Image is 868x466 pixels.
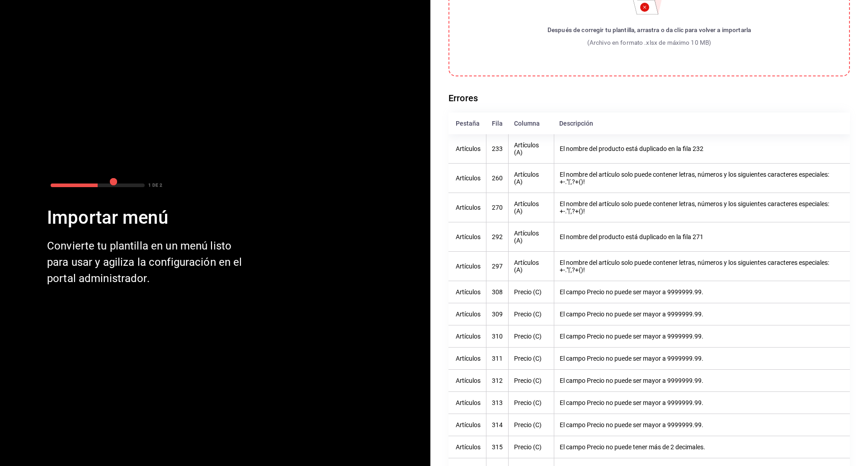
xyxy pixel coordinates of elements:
th: El nombre del artículo solo puede contener letras, números y los siguientes caracteres especiales... [554,252,850,281]
th: Artículos [448,222,486,252]
th: Precio (C) [509,281,554,303]
th: El campo Precio no puede ser mayor a 9999999.99. [554,370,850,392]
div: Descripción [559,120,843,127]
th: Artículos [448,392,486,414]
th: El nombre del producto está duplicado en la fila 271 [554,222,850,252]
th: El campo Precio no puede ser mayor a 9999999.99. [554,325,850,348]
div: Fila [492,120,503,127]
th: 314 [486,414,509,436]
th: Precio (C) [509,370,554,392]
th: Artículos (A) [509,222,554,252]
th: Artículos [448,325,486,348]
th: Artículos (A) [509,134,554,164]
th: 312 [486,370,509,392]
th: Artículos [448,414,486,436]
th: 260 [486,164,509,193]
th: 309 [486,303,509,325]
th: 233 [486,134,509,164]
th: Precio (C) [509,325,554,348]
th: El campo Precio no puede ser mayor a 9999999.99. [554,281,850,303]
th: El campo Precio no puede ser mayor a 9999999.99. [554,303,850,325]
div: (Archivo en formato .xlsx de máximo 10 MB) [547,38,751,47]
th: Artículos (A) [509,193,554,222]
th: Artículos [448,281,486,303]
div: 1 DE 2 [148,182,162,188]
th: Artículos [448,348,486,370]
th: 313 [486,392,509,414]
th: Precio (C) [509,436,554,458]
th: 270 [486,193,509,222]
th: Artículos [448,303,486,325]
th: El campo Precio no puede ser mayor a 9999999.99. [554,414,850,436]
th: Precio (C) [509,392,554,414]
th: 292 [486,222,509,252]
th: 315 [486,436,509,458]
div: Pestaña [456,120,481,127]
th: Artículos [448,436,486,458]
div: Después de corregir tu plantilla, arrastra o da clic para volver a importarla [547,25,751,34]
th: Precio (C) [509,414,554,436]
th: Artículos (A) [509,164,554,193]
th: 308 [486,281,509,303]
th: Artículos [448,370,486,392]
div: Importar menú [47,205,250,231]
h6: Errores [448,91,850,105]
th: 310 [486,325,509,348]
div: Convierte tu plantilla en un menú listo para usar y agiliza la configuración en el portal adminis... [47,238,250,287]
th: Precio (C) [509,303,554,325]
th: 297 [486,252,509,281]
th: Artículos [448,252,486,281]
th: El campo Precio no puede ser mayor a 9999999.99. [554,348,850,370]
th: Artículos [448,164,486,193]
th: El nombre del artículo solo puede contener letras, números y los siguientes caracteres especiales... [554,193,850,222]
th: El nombre del artículo solo puede contener letras, números y los siguientes caracteres especiales... [554,164,850,193]
th: Precio (C) [509,348,554,370]
th: El campo Precio no puede tener más de 2 decimales. [554,436,850,458]
th: Artículos (A) [509,252,554,281]
th: El nombre del producto está duplicado en la fila 232 [554,134,850,164]
th: Artículos [448,134,486,164]
div: Columna [514,120,549,127]
th: El campo Precio no puede ser mayor a 9999999.99. [554,392,850,414]
th: 311 [486,348,509,370]
th: Artículos [448,193,486,222]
